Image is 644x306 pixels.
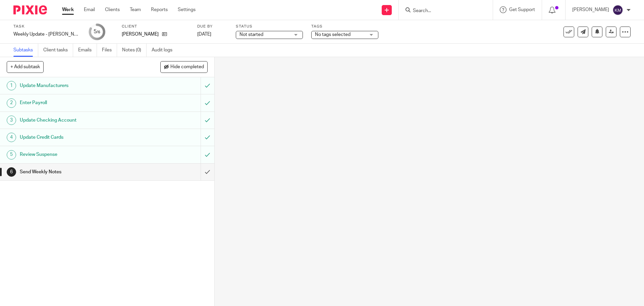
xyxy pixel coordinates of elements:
[311,24,378,29] label: Tags
[509,7,535,12] span: Get Support
[170,64,204,70] span: Hide completed
[122,44,147,57] a: Notes (0)
[78,44,97,57] a: Emails
[201,164,214,180] div: Mark as done
[20,167,136,177] h1: Send Weekly Notes
[572,6,609,13] p: [PERSON_NAME]
[20,132,136,142] h1: Update Credit Cards
[20,149,136,160] h1: Review Suspense
[612,5,623,15] img: svg%3E
[20,81,136,91] h1: Update Manufacturers
[13,5,47,14] img: Pixie
[178,6,196,13] a: Settings
[102,44,117,57] a: Files
[201,94,214,111] div: Mark as to do
[7,98,16,108] div: 2
[97,30,100,34] small: /6
[62,6,74,13] a: Work
[152,44,177,57] a: Audit logs
[122,31,159,38] span: McGlothlin, Jennifer
[201,77,214,94] div: Mark as to do
[20,115,136,125] h1: Update Checking Account
[105,6,120,13] a: Clients
[13,31,80,38] div: Weekly Update - McGlothlin
[13,24,80,29] label: Task
[7,167,16,177] div: 6
[122,24,189,29] label: Client
[7,61,44,73] button: + Add subtask
[84,6,95,13] a: Email
[7,81,16,90] div: 1
[315,32,351,37] span: No tags selected
[130,6,141,13] a: Team
[151,6,168,13] a: Reports
[239,32,263,37] span: Not started
[162,32,167,37] i: Open client page
[197,32,211,37] span: [DATE]
[606,27,616,37] a: Reassign task
[197,24,227,29] label: Due by
[13,31,80,38] div: Weekly Update - [PERSON_NAME]
[7,150,16,160] div: 5
[201,112,214,129] div: Mark as to do
[7,116,16,125] div: 3
[201,129,214,146] div: Mark as to do
[43,44,73,57] a: Client tasks
[122,31,159,38] p: [PERSON_NAME]
[7,133,16,142] div: 4
[160,61,208,73] button: Hide completed
[201,146,214,163] div: Mark as to do
[412,8,473,14] input: Search
[236,24,303,29] label: Status
[592,27,602,37] button: Snooze task
[13,44,38,57] a: Subtasks
[20,98,136,108] h1: Enter Payroll
[578,27,588,37] a: Send new email to McGlothlin, Jennifer
[94,28,100,36] div: 5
